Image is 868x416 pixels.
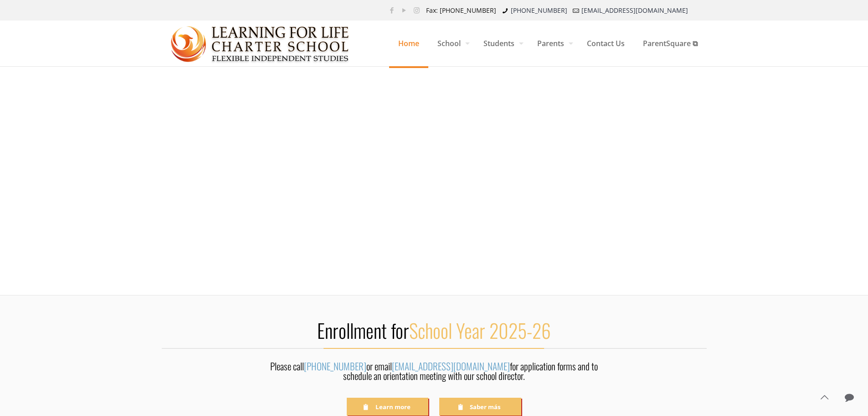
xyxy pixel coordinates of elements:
h2: Enrollment for [162,318,707,342]
span: ParentSquare ⧉ [634,30,707,57]
a: School [428,21,474,66]
a: Learning for Life Charter School [171,21,350,66]
a: Facebook icon [387,5,397,15]
a: Back to top icon [815,388,834,407]
div: Please call or email for application forms and to schedule an orientation meeting with our school... [261,361,608,385]
a: Students [474,21,528,66]
span: School Year 2025-26 [409,316,551,344]
span: Contact Us [578,30,634,57]
a: [PHONE_NUMBER] [511,6,567,15]
span: School [428,30,474,57]
i: mail [572,6,581,15]
a: [EMAIL_ADDRESS][DOMAIN_NAME] [581,6,688,15]
a: Home [389,21,428,66]
a: [EMAIL_ADDRESS][DOMAIN_NAME] [392,359,510,373]
span: Home [389,30,428,57]
a: Learn more [347,398,428,416]
a: Instagram icon [412,5,421,15]
a: Contact Us [578,21,634,66]
span: Parents [528,30,578,57]
i: phone [501,6,510,15]
span: Students [474,30,528,57]
a: ParentSquare ⧉ [634,21,707,66]
img: Home [171,21,350,67]
a: YouTube icon [400,5,409,15]
a: [PHONE_NUMBER] [304,359,366,373]
a: Saber más [439,398,521,416]
a: Parents [528,21,578,66]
